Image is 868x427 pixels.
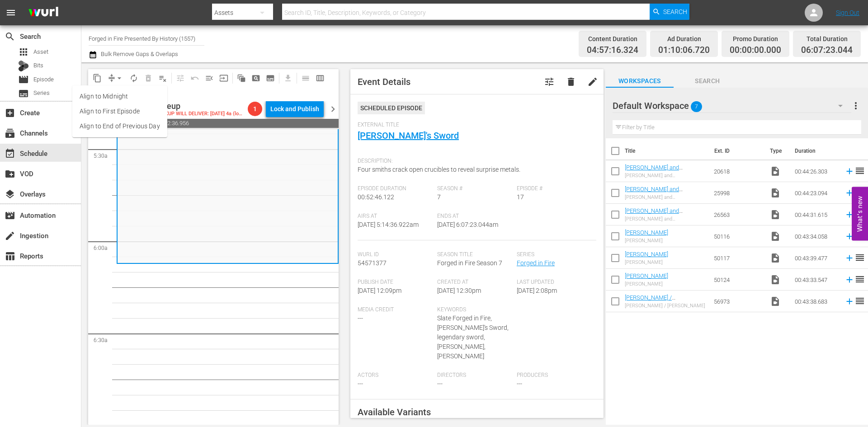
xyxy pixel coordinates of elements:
span: subtitles_outlined [266,74,275,83]
span: Search [5,31,15,42]
span: Ends At [437,213,512,220]
span: delete [566,76,576,87]
td: 00:43:38.683 [791,291,841,312]
span: Asset [33,47,48,56]
span: Actors [358,372,433,379]
span: Video [770,296,781,307]
span: Event Details [358,76,410,87]
td: 50117 [710,247,766,269]
svg: Add to Schedule [844,166,854,176]
th: Title [625,138,709,164]
button: more_vert [850,95,861,117]
span: Description: [358,158,592,165]
span: 1 [248,105,262,113]
span: compress [107,74,116,83]
span: Series [517,251,592,258]
th: Type [764,138,789,164]
td: 25998 [710,182,766,204]
span: [DATE] 12:30pm [437,287,481,294]
img: ans4CAIJ8jUAAAAAAAAAAAAAAAAAAAAAAAAgQb4GAAAAAAAAAAAAAAAAAAAAAAAAJMjXAAAAAAAAAAAAAAAAAAAAAAAAgAT5G... [22,2,65,23]
span: Episode [33,75,54,84]
a: [PERSON_NAME] / [PERSON_NAME] [625,294,675,308]
td: 00:43:33.547 [791,269,841,291]
span: Revert to Primary Episode [188,71,202,85]
span: VOD [5,169,15,179]
span: Season # [437,185,512,192]
span: Forged in Fire Season 7 [437,259,502,267]
button: delete [560,71,582,93]
span: Directors [437,372,512,379]
span: Reports [5,251,15,262]
button: Lock and Publish [266,101,324,117]
span: edit [587,76,598,87]
div: Bits [18,61,29,71]
span: Episode # [517,185,592,192]
span: Workspaces [606,75,674,87]
span: more_vert [850,100,861,111]
span: reorder [854,274,865,285]
span: autorenew_outlined [129,74,138,83]
span: Create Search Block [249,71,263,85]
span: Wurl Id [358,251,433,258]
span: 17:52:36.956 [152,119,339,128]
td: 50116 [710,225,766,247]
td: 20618 [710,160,766,182]
div: Ad Duration [658,33,710,45]
svg: Add to Schedule [844,188,854,198]
a: [PERSON_NAME] [625,251,668,258]
span: Slate Forged in Fire, [PERSON_NAME]'s Sword, legendary sword, [PERSON_NAME], [PERSON_NAME] [437,314,509,360]
span: 04:57:16.324 [587,45,638,56]
span: Airs At [358,213,433,220]
div: Lineup [156,101,244,111]
span: chevron_right [327,103,339,115]
span: Search [674,75,741,87]
td: 00:44:23.094 [791,182,841,204]
span: content_copy [93,74,102,83]
span: Create Series Block [263,71,278,85]
span: Select an event to delete [141,71,156,85]
div: Content Duration [587,33,638,45]
div: Default Workspace [613,93,851,118]
span: Loop Content [127,71,141,85]
div: [PERSON_NAME] and [PERSON_NAME] [625,216,707,222]
span: Video [770,209,781,220]
td: 00:43:34.058 [791,225,841,247]
span: menu_open [205,74,214,83]
span: Schedule [5,148,15,159]
span: Last Updated [517,279,592,286]
span: Video [770,188,781,198]
li: Align to End of Previous Day [72,119,167,134]
span: --- [517,380,522,387]
span: 54571377 [358,259,387,267]
td: 00:44:31.615 [791,204,841,225]
span: Day Calendar View [295,69,313,87]
div: [PERSON_NAME] / [PERSON_NAME] [625,303,707,309]
span: 00:00:00.000 [730,45,781,56]
li: Align to Midnight [72,89,167,104]
span: Customize Event [544,76,555,87]
span: input [219,74,228,83]
span: Clear Lineup [156,71,170,85]
span: pageview_outlined [251,74,260,83]
span: arrow_drop_down [115,74,124,83]
span: [DATE] 5:14:36.922am [358,221,419,228]
span: Copy Lineup [90,71,104,85]
div: Lock and Publish [270,101,319,117]
span: --- [358,314,363,322]
span: Bulk Remove Gaps & Overlaps [99,51,178,57]
a: [PERSON_NAME] and [PERSON_NAME] [625,186,683,199]
li: Align to First Episode [72,104,167,119]
td: 26563 [710,204,766,225]
a: [PERSON_NAME] and [PERSON_NAME] [625,207,683,221]
a: [PERSON_NAME]'s Sword [358,130,459,141]
span: Automation [5,210,15,221]
span: Ingestion [5,230,15,241]
span: Created At [437,279,512,286]
span: Week Calendar View [313,71,327,85]
span: reorder [854,165,865,176]
th: Ext. ID [709,138,764,164]
span: reorder [854,252,865,263]
a: [PERSON_NAME] and [PERSON_NAME] [625,164,683,178]
span: Series [33,89,50,98]
div: Scheduled Episode [358,102,425,114]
